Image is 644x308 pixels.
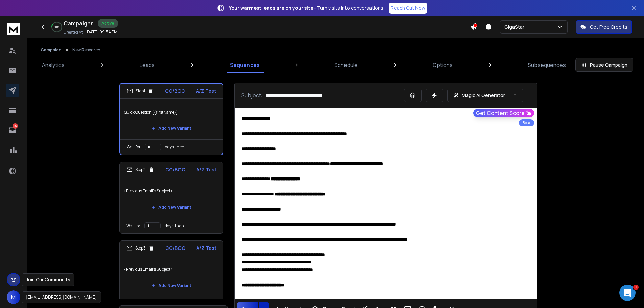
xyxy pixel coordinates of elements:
[127,88,154,94] div: Step 1
[6,123,19,137] a: 86
[230,61,260,69] p: Sequences
[391,5,425,11] p: Reach Out Now
[429,57,457,73] a: Options
[165,223,184,229] p: days, then
[226,57,264,73] a: Sequences
[54,25,59,29] p: 10 %
[433,61,453,69] p: Options
[504,24,527,30] p: GigaStar
[7,290,20,304] button: M
[38,57,69,73] a: Analytics
[389,3,427,14] a: Reach Out Now
[524,57,570,73] a: Subsequences
[119,83,223,155] li: Step1CC/BCCA/Z TestQuick Question {{firstName}}Add New VariantWait fordays, then
[590,24,627,30] p: Get Free Credits
[165,144,184,150] p: days, then
[126,167,154,173] div: Step 2
[64,30,84,35] p: Created At:
[126,245,154,251] div: Step 3
[196,88,216,94] p: A/Z Test
[42,61,65,69] p: Analytics
[41,47,62,53] button: Campaign
[633,285,639,290] span: 1
[462,92,505,99] p: Magic AI Generator
[146,279,197,292] button: Add New Variant
[619,285,636,301] iframe: Intercom live chat
[146,122,197,135] button: Add New Variant
[165,245,185,252] p: CC/BCC
[22,291,101,303] div: [EMAIL_ADDRESS][DOMAIN_NAME]
[576,20,632,34] button: Get Free Credits
[229,5,313,11] strong: Your warmest leads are on your site
[124,182,219,200] p: <Previous Email's Subject>
[7,23,20,35] img: logo
[196,245,216,252] p: A/Z Test
[126,223,140,229] p: Wait for
[72,47,100,53] p: New Research
[85,29,118,35] p: [DATE] 09:54 PM
[98,19,118,28] div: Active
[334,61,358,69] p: Schedule
[196,166,216,173] p: A/Z Test
[22,273,74,286] div: Join Our Community
[519,119,534,126] div: Beta
[330,57,362,73] a: Schedule
[575,58,633,72] button: Pause Campaign
[13,123,18,129] p: 86
[140,61,155,69] p: Leads
[136,57,159,73] a: Leads
[165,166,185,173] p: CC/BCC
[165,88,185,94] p: CC/BCC
[124,103,219,122] p: Quick Question {{firstName}}
[124,260,219,279] p: <Previous Email's Subject>
[119,162,223,234] li: Step2CC/BCCA/Z Test<Previous Email's Subject>Add New VariantWait fordays, then
[64,19,94,27] h1: Campaigns
[473,109,534,117] button: Get Content Score
[229,5,383,11] p: – Turn visits into conversations
[146,200,197,214] button: Add New Variant
[528,61,566,69] p: Subsequences
[447,89,523,102] button: Magic AI Generator
[241,91,263,99] p: Subject:
[127,144,141,150] p: Wait for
